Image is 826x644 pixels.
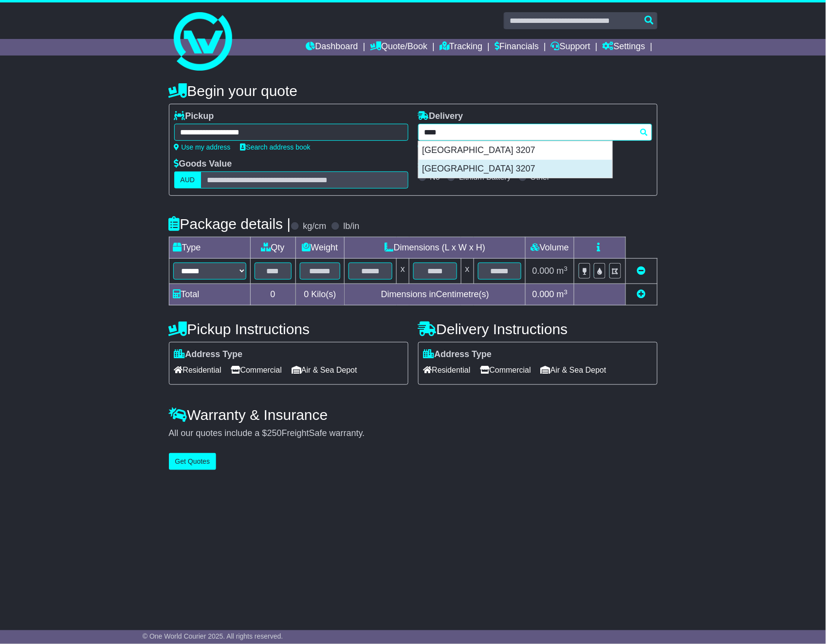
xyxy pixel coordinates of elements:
[240,143,311,151] a: Search address book
[557,289,568,299] span: m
[267,428,282,438] span: 250
[174,171,202,189] label: AUD
[541,362,606,378] span: Air & Sea Depot
[461,259,474,284] td: x
[418,124,652,141] typeahead: Please provide city
[526,237,574,259] td: Volume
[303,221,326,232] label: kg/cm
[637,266,646,276] a: Remove this item
[169,83,658,99] h4: Begin your quote
[143,633,283,641] span: © One World Courier 2025. All rights reserved.
[564,288,568,296] sup: 3
[174,143,231,151] a: Use my address
[169,237,250,259] td: Type
[637,289,646,299] a: Add new item
[231,362,282,378] span: Commercial
[480,362,531,378] span: Commercial
[551,39,590,56] a: Support
[343,221,359,232] label: lb/in
[345,284,526,305] td: Dimensions in Centimetre(s)
[603,39,645,56] a: Settings
[495,39,539,56] a: Financials
[397,259,409,284] td: x
[169,428,658,439] div: All our quotes include a $ FreightSafe warranty.
[169,453,217,470] button: Get Quotes
[174,159,232,170] label: Goods Value
[169,321,408,337] h4: Pickup Instructions
[423,362,471,378] span: Residential
[564,265,568,272] sup: 3
[169,284,250,305] td: Total
[423,349,492,360] label: Address Type
[169,216,291,232] h4: Package details |
[557,266,568,276] span: m
[532,266,554,276] span: 0.000
[292,362,357,378] span: Air & Sea Depot
[304,289,309,299] span: 0
[370,39,427,56] a: Quote/Book
[532,289,554,299] span: 0.000
[174,111,214,122] label: Pickup
[306,39,358,56] a: Dashboard
[174,349,243,360] label: Address Type
[418,321,658,337] h4: Delivery Instructions
[295,237,345,259] td: Weight
[419,160,612,178] div: [GEOGRAPHIC_DATA] 3207
[250,284,295,305] td: 0
[295,284,345,305] td: Kilo(s)
[174,362,221,378] span: Residential
[419,141,612,160] div: [GEOGRAPHIC_DATA] 3207
[250,237,295,259] td: Qty
[345,237,526,259] td: Dimensions (L x W x H)
[418,111,463,122] label: Delivery
[169,407,658,423] h4: Warranty & Insurance
[440,39,482,56] a: Tracking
